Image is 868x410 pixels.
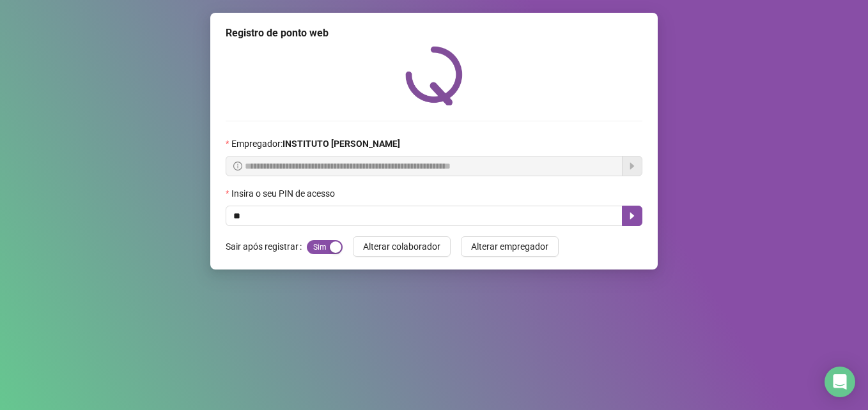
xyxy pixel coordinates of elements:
[226,236,307,257] label: Sair após registrar
[627,211,637,221] span: caret-right
[233,162,242,171] span: info-circle
[405,46,463,105] img: QRPoint
[283,139,400,149] strong: INSTITUTO [PERSON_NAME]
[226,26,642,41] div: Registro de ponto web
[231,137,400,151] span: Empregador :
[461,236,559,257] button: Alterar empregador
[363,239,440,254] span: Alterar colaborador
[353,236,451,257] button: Alterar colaborador
[471,239,548,254] span: Alterar empregador
[226,186,343,201] label: Insira o seu PIN de acesso
[825,367,855,397] div: Open Intercom Messenger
